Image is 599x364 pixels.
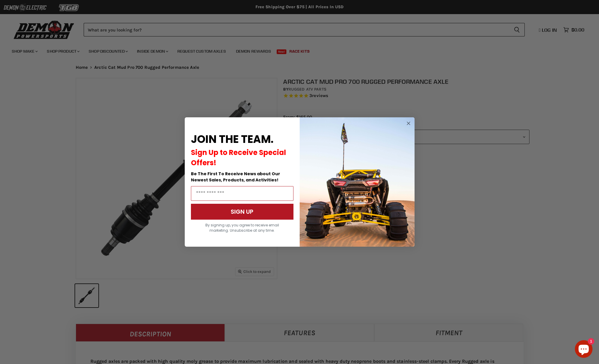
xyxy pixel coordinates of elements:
span: By signing up, you agree to receive email marketing. Unsubscribe at any time. [205,223,279,233]
button: Close dialog [405,120,412,127]
inbox-online-store-chat: Shopify online store chat [573,340,594,359]
span: Sign Up to Receive Special Offers! [191,148,286,168]
span: JOIN THE TEAM. [191,132,273,147]
img: a9095488-b6e7-41ba-879d-588abfab540b.jpeg [300,117,415,247]
input: Email Address [191,186,293,201]
span: Be The First To Receive News about Our Newest Sales, Products, and Activities! [191,171,280,183]
button: SIGN UP [191,204,293,220]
